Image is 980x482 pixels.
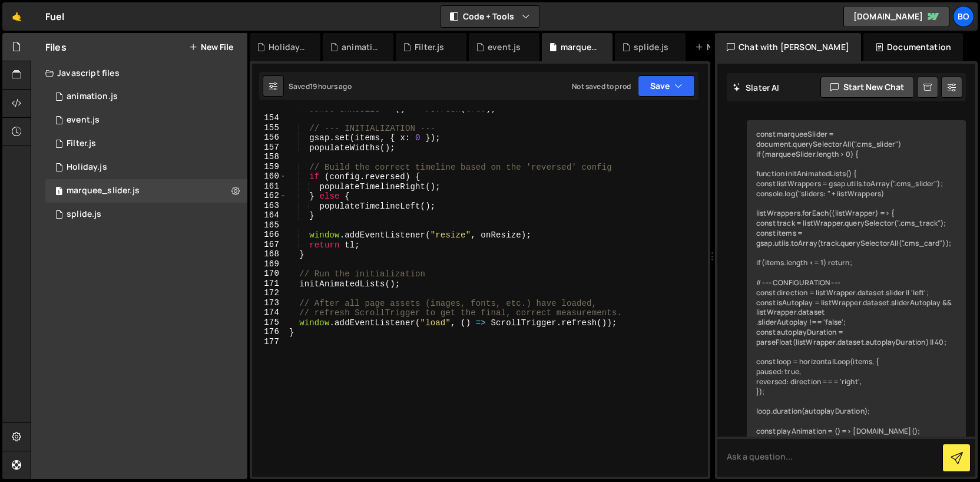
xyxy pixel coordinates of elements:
[441,6,539,27] button: Code + Tools
[252,220,287,230] div: 165
[252,240,287,250] div: 167
[45,41,67,54] h2: Files
[45,108,247,132] div: 980/21749.js
[252,181,287,192] div: 161
[638,75,695,97] button: Save
[953,6,974,27] a: Bo
[252,191,287,201] div: 162
[252,318,287,328] div: 175
[252,249,287,259] div: 168
[488,41,521,53] div: event.js
[252,113,287,123] div: 154
[45,85,247,108] div: 980/21912.js
[55,187,62,197] span: 1
[289,81,352,91] div: Saved
[252,210,287,220] div: 164
[252,152,287,162] div: 158
[252,123,287,133] div: 155
[67,186,140,196] div: marquee_slider.js
[45,9,65,24] div: Fuel
[252,288,287,298] div: 172
[863,33,963,61] div: Documentation
[561,41,598,53] div: marquee_slider.js
[67,115,100,126] div: event.js
[634,41,668,53] div: splide.js
[415,41,444,53] div: Filter.js
[252,298,287,308] div: 173
[252,230,287,240] div: 166
[252,259,287,269] div: 169
[67,91,118,102] div: animation.js
[252,327,287,337] div: 176
[733,82,780,93] h2: Slater AI
[252,171,287,181] div: 160
[67,138,96,149] div: Filter.js
[572,81,631,91] div: Not saved to prod
[45,132,247,156] div: 980/45282.js
[820,77,914,98] button: Start new chat
[252,143,287,153] div: 157
[45,179,247,203] div: marquee_slider.js
[310,81,352,91] div: 19 hours ago
[31,61,247,85] div: Javascript files
[843,6,949,27] a: [DOMAIN_NAME]
[252,279,287,289] div: 171
[189,42,233,52] button: New File
[2,2,31,31] a: 🤙
[67,162,107,173] div: Holiday.js
[252,162,287,172] div: 159
[252,308,287,318] div: 174
[252,337,287,347] div: 177
[67,209,101,220] div: splide.js
[45,156,247,179] div: 980/2618.js
[45,203,247,226] div: 980/45150.js
[269,41,306,53] div: Holiday.js
[252,269,287,279] div: 170
[342,41,379,53] div: animation.js
[252,133,287,143] div: 156
[695,41,744,53] div: New File
[715,33,861,61] div: Chat with [PERSON_NAME]
[252,201,287,211] div: 163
